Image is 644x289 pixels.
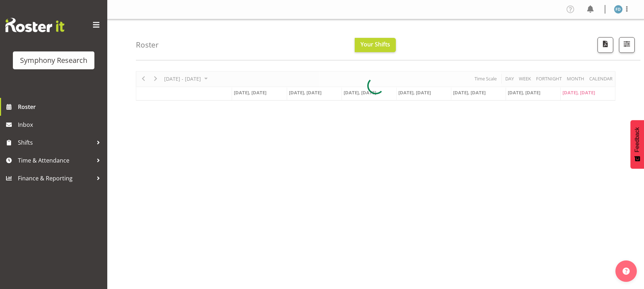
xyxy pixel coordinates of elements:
[18,173,93,184] span: Finance & Reporting
[18,155,93,166] span: Time & Attendance
[355,38,396,52] button: Your Shifts
[614,5,623,14] img: foziah-dean1868.jpg
[18,101,104,112] span: Roster
[18,137,93,148] span: Shifts
[5,18,64,32] img: Rosterit website logo
[630,120,644,169] button: Feedback - Show survey
[360,40,390,48] span: Your Shifts
[136,41,159,49] h4: Roster
[598,37,613,53] button: Download a PDF of the roster according to the set date range.
[18,119,104,130] span: Inbox
[20,55,87,66] div: Symphony Research
[619,37,635,53] button: Filter Shifts
[634,127,640,152] span: Feedback
[623,268,630,275] img: help-xxl-2.png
